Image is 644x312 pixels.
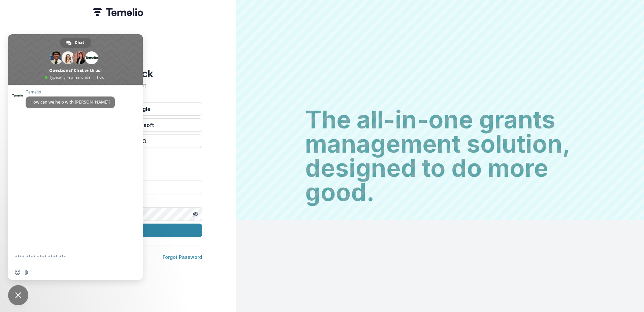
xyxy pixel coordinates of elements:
span: Send a file [24,270,29,275]
a: Forgot Password [163,254,202,260]
span: How can we help with [PERSON_NAME]? [30,99,110,105]
img: Temelio [93,8,143,16]
a: Close chat [8,285,28,305]
a: Chat [60,38,91,48]
button: Toggle password visibility [190,209,201,220]
span: Chat [75,38,84,48]
span: Insert an emoji [15,270,20,275]
span: Temelio [26,90,115,94]
textarea: Compose your message... [15,248,123,265]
